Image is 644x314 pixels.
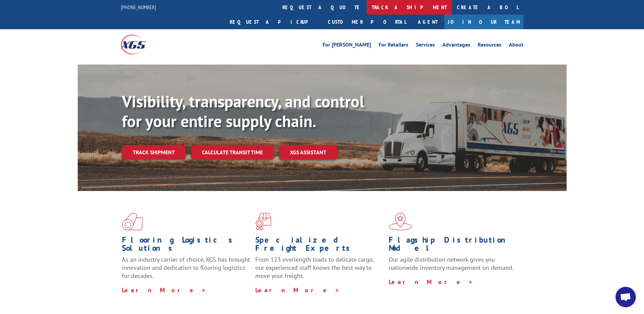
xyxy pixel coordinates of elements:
a: Learn More > [389,278,473,286]
a: Learn More > [255,286,340,294]
img: xgs-icon-flagship-distribution-model-red [389,213,412,230]
img: xgs-icon-total-supply-chain-intelligence-red [122,213,143,230]
a: Request a pickup [225,15,323,29]
a: About [509,42,523,50]
h1: Specialized Freight Experts [255,236,384,256]
a: Agent [411,15,444,29]
a: Track shipment [122,145,186,159]
a: Resources [478,42,501,50]
a: Open chat [615,287,636,307]
a: XGS ASSISTANT [279,145,337,160]
a: Services [416,42,435,50]
a: For Retailers [379,42,408,50]
b: Visibility, transparency, and control for your entire supply chain. [122,91,364,132]
a: Customer Portal [323,15,411,29]
a: Calculate transit time [191,145,274,160]
a: For [PERSON_NAME] [323,42,371,50]
h1: Flooring Logistics Solutions [122,236,250,256]
span: As an industry carrier of choice, XGS has brought innovation and dedication to flooring logistics... [122,256,250,280]
p: From 123 overlength loads to delicate cargo, our experienced staff knows the best way to move you... [255,256,384,286]
a: [PHONE_NUMBER] [121,4,156,11]
h1: Flagship Distribution Model [389,236,517,256]
a: Advantages [442,42,470,50]
a: Learn More > [122,286,206,294]
span: Our agile distribution network gives you nationwide inventory management on demand. [389,256,514,272]
a: Join Our Team [444,15,523,29]
img: xgs-icon-focused-on-flooring-red [255,213,271,230]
